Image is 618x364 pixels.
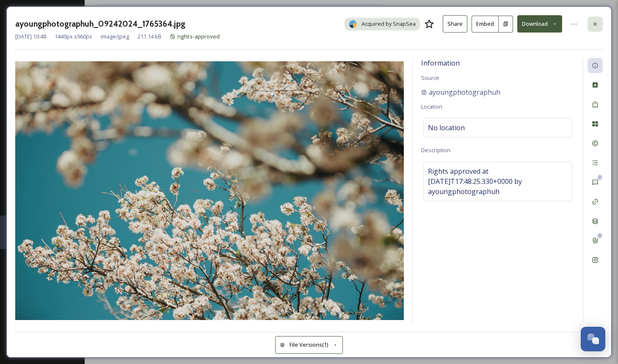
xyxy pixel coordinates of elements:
span: Rights approved at [DATE]T17:48:25.330+0000 by ayoungphotographuh [428,166,568,197]
h3: ayoungphotographuh_09242024_1765364.jpg [15,18,185,30]
img: snapsea-logo.png [349,20,357,28]
span: 211.14 kB [138,33,161,41]
a: ayoungphotographuh [421,87,500,97]
span: 1440 px x 960 px [55,33,92,41]
span: Description [421,146,450,154]
span: Location [421,103,442,110]
button: Open Chat [581,327,605,351]
span: [DATE] 10:48 [15,33,46,41]
img: 1e26e165ccd7f1d16c571883b373ba2289854563996982877cd9799dfae6f125.jpg [15,61,404,320]
div: 0 [597,233,603,239]
button: File Versions(1) [275,336,343,353]
button: Share [443,15,467,33]
span: Acquired by SnapSea [361,20,416,28]
button: Embed [472,16,499,33]
span: ayoungphotographuh [429,87,500,97]
button: Download [517,15,562,33]
div: 0 [597,175,603,181]
span: rights-approved [177,33,220,40]
span: No location [428,123,465,133]
span: image/jpeg [101,33,129,41]
span: Information [421,58,460,68]
span: Source [421,74,439,82]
